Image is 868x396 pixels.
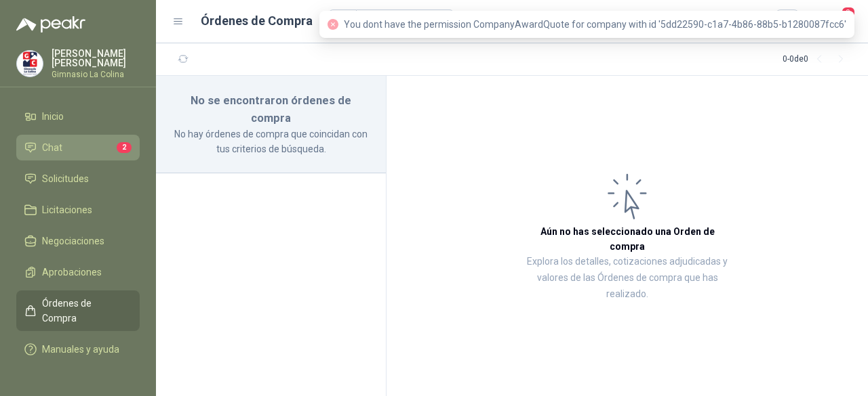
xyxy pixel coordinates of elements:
p: Gimnasio La Colina [52,70,140,79]
button: 9 [827,9,852,34]
span: You dont have the permission CompanyAwardQuote for company with id '5dd22590-c1a7-4b86-88b5-b1280... [344,19,846,30]
div: 0 - 0 de 0 [783,49,852,70]
a: Manuales y ayuda [16,336,140,362]
h1: Órdenes de Compra [201,12,313,30]
span: Licitaciones [42,202,92,217]
span: 9 [841,6,856,19]
span: Aprobaciones [42,265,102,280]
span: close-circle [328,19,338,30]
span: Órdenes de Compra [42,296,127,326]
a: Solicitudes [16,166,140,192]
h3: No se encontraron órdenes de compra [172,92,370,127]
a: Licitaciones [16,197,140,223]
img: Company Logo [17,51,43,76]
p: Explora los detalles, cotizaciones adjudicadas y valores de las Órdenes de compra que has realizado. [522,254,732,303]
span: Solicitudes [42,171,89,186]
img: Logo peakr [16,16,85,32]
a: Chat2 [16,135,140,160]
span: 2 [117,142,132,153]
span: Negociaciones [42,234,104,248]
p: No hay órdenes de compra que coincidan con tus criterios de búsqueda. [172,127,370,156]
span: Inicio [42,109,64,124]
p: [PERSON_NAME] [PERSON_NAME] [52,49,140,68]
a: Aprobaciones [16,259,140,285]
a: Negociaciones [16,228,140,254]
span: Chat [42,140,62,155]
h3: Aún no has seleccionado una Orden de compra [522,224,732,254]
a: Órdenes de Compra [16,290,140,331]
span: Manuales y ayuda [42,342,119,357]
a: Inicio [16,104,140,129]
